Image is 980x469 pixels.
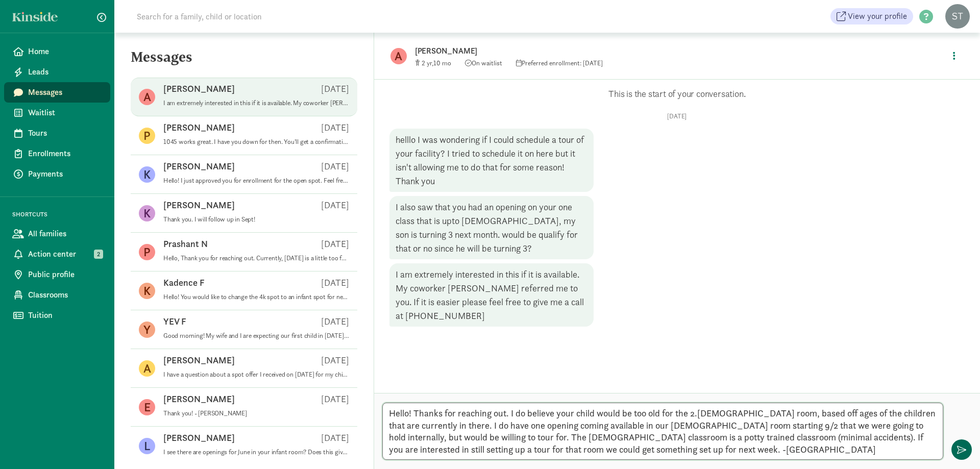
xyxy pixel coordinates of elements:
span: View your profile [848,10,907,22]
a: Payments [4,164,110,184]
a: View your profile [830,8,913,24]
p: [DATE] [321,121,349,134]
p: YEV F [163,315,186,328]
div: I am extremely interested in this if it is available. My coworker [PERSON_NAME] referred me to yo... [389,263,594,327]
span: Public profile [28,268,102,281]
p: [PERSON_NAME] [163,83,235,95]
a: Home [4,41,110,62]
p: Hello! You would like to change the 4k spot to an infant spot for next June? If so, could you ple... [163,293,349,301]
figure: K [139,283,155,299]
span: 10 [433,59,451,67]
p: Good morning! My wife and I are expecting our first child in [DATE] and we'd love to take a tour ... [163,332,349,340]
p: [DATE] [321,199,349,211]
span: 2 [422,59,433,67]
p: [DATE] [321,393,349,405]
div: I also saw that you had an opening on your one class that is upto [DEMOGRAPHIC_DATA], my son is t... [389,196,594,259]
figure: E [139,399,155,415]
figure: Y [139,322,155,338]
span: Leads [28,66,102,78]
p: [DATE] [321,277,349,289]
p: [DATE] [321,160,349,172]
p: [DATE] [389,112,965,120]
figure: P [139,128,155,144]
p: Thank you. I will follow up in Sept! [163,215,349,224]
span: On waitlist [465,59,502,67]
span: 2 [94,250,103,259]
p: I am extremely interested in this if it is available. My coworker [PERSON_NAME] referred me to yo... [163,99,349,107]
div: helllo I was wondering if I could schedule a tour of your facility? I tried to schedule it on her... [389,129,594,192]
span: Classrooms [28,289,102,301]
p: [PERSON_NAME] [163,199,235,211]
span: Home [28,45,102,58]
span: Enrollments [28,147,102,160]
p: [PERSON_NAME] [163,393,235,405]
figure: A [139,360,155,377]
span: All families [28,228,102,240]
a: Messages [4,82,110,103]
figure: K [139,166,155,183]
a: Waitlist [4,103,110,123]
figure: L [139,438,155,454]
p: Hello! I just approved you for enrollment for the open spot. Feel free to reach out when you are ... [163,177,349,185]
p: [DATE] [321,315,349,328]
a: Tours [4,123,110,143]
p: [PERSON_NAME] [415,44,737,58]
input: Search for a family, child or location [131,6,417,27]
figure: K [139,205,155,221]
p: [PERSON_NAME] [163,121,235,134]
a: Public profile [4,264,110,285]
figure: P [139,244,155,260]
p: [DATE] [321,354,349,366]
p: Hello, Thank you for reaching out. Currently, [DATE] is a little too far to know what our enrollm... [163,254,349,262]
span: Tours [28,127,102,139]
figure: A [139,89,155,105]
a: Enrollments [4,143,110,164]
a: Classrooms [4,285,110,305]
span: Action center [28,248,102,260]
p: I see there are openings for June in your infant room? Does this give us a better chance of havin... [163,448,349,456]
p: [DATE] [321,432,349,444]
a: Leads [4,62,110,82]
p: Prashant N [163,238,208,250]
figure: A [390,48,407,64]
p: Kadence F [163,277,205,289]
span: Payments [28,168,102,180]
p: I have a question about a spot offer I received on [DATE] for my child [PERSON_NAME]. My question... [163,371,349,379]
p: Thank you! - [PERSON_NAME] [163,409,349,417]
span: Tuition [28,309,102,322]
span: Messages [28,86,102,98]
span: Preferred enrollment: [DATE] [516,59,603,67]
span: Waitlist [28,107,102,119]
p: [DATE] [321,238,349,250]
p: [DATE] [321,83,349,95]
p: [PERSON_NAME] [163,432,235,444]
p: [PERSON_NAME] [163,160,235,172]
p: [PERSON_NAME] [163,354,235,366]
p: This is the start of your conversation. [389,88,965,100]
a: All families [4,224,110,244]
p: 1045 works great. I have you down for then. You'll get a confirmation email from kinside, as well... [163,138,349,146]
a: Tuition [4,305,110,326]
h5: Messages [114,49,374,73]
a: Action center 2 [4,244,110,264]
